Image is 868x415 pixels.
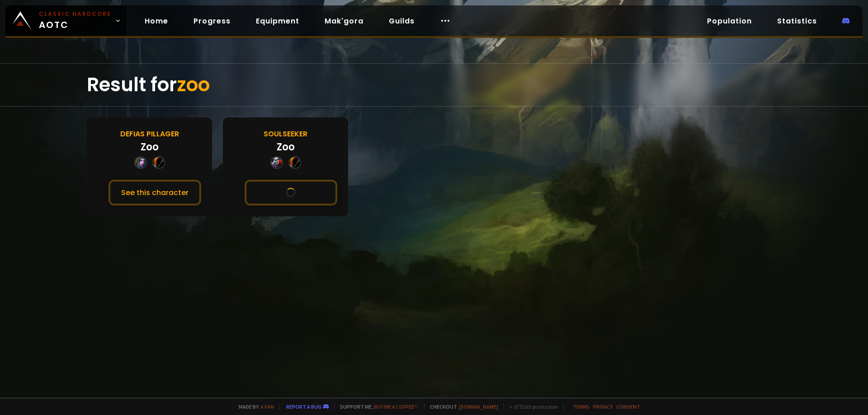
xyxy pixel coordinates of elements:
a: Statistics [770,12,824,30]
a: Mak'gora [317,12,371,30]
div: Zoo [277,140,295,154]
div: Result for [87,64,781,106]
a: Buy me a coffee [374,403,419,410]
a: Consent [616,403,640,410]
a: Privacy [593,403,613,410]
span: AOTC [39,10,111,32]
div: Soulseeker [264,128,307,140]
a: Progress [186,12,238,30]
span: v. d752d5 - production [504,403,558,410]
div: Zoo [141,140,159,154]
a: Terms [573,403,590,410]
button: See this character [245,180,337,205]
a: Home [137,12,175,30]
span: Made by [233,403,274,410]
a: Equipment [249,12,307,30]
span: zoo [177,71,210,98]
a: Classic HardcoreAOTC [5,5,127,36]
a: Report a bug [286,403,321,410]
button: See this character [108,180,201,205]
span: Checkout [424,403,498,410]
a: Population [700,12,759,30]
a: [DOMAIN_NAME] [459,403,498,410]
a: Guilds [382,12,422,30]
div: Defias Pillager [120,128,179,140]
small: Classic Hardcore [39,10,111,18]
a: a fan [260,403,274,410]
span: Support me, [334,403,419,410]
